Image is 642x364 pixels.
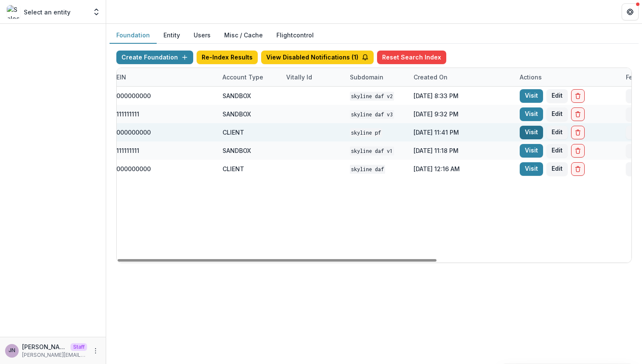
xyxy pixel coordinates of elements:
div: Created on [408,68,515,86]
a: Visit [520,126,543,139]
div: 000000000 [116,91,151,100]
div: EIN [111,73,131,82]
button: More [90,346,101,356]
a: Visit [520,162,543,176]
button: Open entity switcher [90,3,102,20]
a: Visit [520,89,543,103]
div: Vitally Id [281,68,345,86]
div: Subdomain [345,68,408,86]
div: Actions [515,68,621,86]
button: Delete Foundation [571,126,585,139]
button: Delete Foundation [571,144,585,158]
a: Flightcontrol [276,31,314,40]
a: Visit [520,144,543,158]
div: 000000000 [116,164,151,173]
button: Delete Foundation [571,89,585,103]
div: [DATE] 9:32 PM [408,105,515,123]
a: Visit [520,107,543,121]
div: CLIENT [222,128,244,137]
button: Delete Foundation [571,107,585,121]
button: Users [187,27,217,44]
button: Edit [546,144,568,158]
div: EIN [111,68,217,86]
div: 000000000 [116,128,151,137]
div: [DATE] 8:33 PM [408,87,515,105]
div: 111111111 [116,110,139,119]
button: Foundation [110,27,157,44]
div: Account Type [217,73,268,82]
div: 111111111 [116,146,139,155]
button: Edit [546,107,568,121]
button: Create Foundation [116,51,193,64]
code: skyline pf [350,128,382,137]
button: Edit [546,89,568,103]
img: Select an entity [7,5,20,19]
code: Skyline DAF V3 [350,110,394,119]
button: Edit [546,162,568,176]
div: Account Type [217,68,281,86]
button: Get Help [622,3,639,20]
div: Created on [408,73,453,82]
p: [PERSON_NAME][EMAIL_ADDRESS][DOMAIN_NAME] [22,351,87,359]
div: [DATE] 11:41 PM [408,123,515,141]
div: SANDBOX [222,91,251,100]
button: Re-Index Results [197,51,258,64]
div: SANDBOX [222,110,251,119]
div: [DATE] 11:18 PM [408,141,515,160]
code: Skyline DAF V1 [350,147,394,155]
code: skyline daf [350,165,385,174]
code: Skyline DAF V2 [350,92,394,101]
button: Edit [546,126,568,139]
button: Reset Search Index [377,51,446,64]
div: Subdomain [345,73,389,82]
div: Joyce N [8,348,15,353]
div: Actions [515,73,547,82]
div: [DATE] 12:16 AM [408,160,515,178]
button: Delete Foundation [571,162,585,176]
div: SANDBOX [222,146,251,155]
div: CLIENT [222,164,244,173]
button: Entity [157,27,187,44]
p: Staff [70,343,87,351]
div: Vitally Id [281,73,317,82]
button: View Disabled Notifications (1) [261,51,374,64]
p: Select an entity [24,8,70,17]
button: Misc / Cache [217,27,270,44]
p: [PERSON_NAME] [22,342,67,351]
